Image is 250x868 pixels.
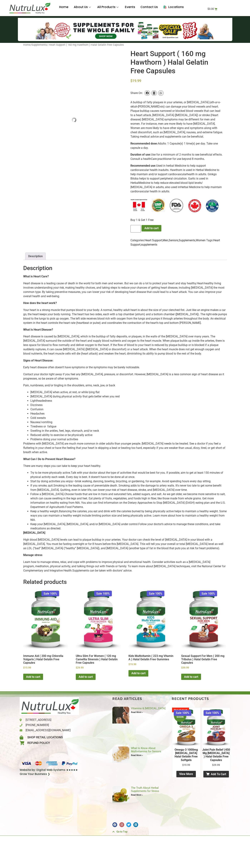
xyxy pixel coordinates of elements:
[26,735,63,740] span: Shop Retail Locations
[30,395,120,398] span: [MEDICAL_DATA] during physical activity that gets better when you rest
[128,588,173,650] img: Kids Multivitamin ( 223 mg Vitamin A ) Halal Gelatin Free Gummies
[130,181,203,189] span: Medicine to help reduce elevated blood lipid levels/ [MEDICAL_DATA] in adults, also used in
[151,157,204,161] span: Care practitioner for use beyond 8 months
[30,399,52,402] span: Lightheadedness
[76,588,121,650] img: Ultra Slim For Women ( 120 mg Camellia Sinensis ) Halal Gelatin Free Capsules
[130,164,156,167] b: Recommended use:
[23,538,223,550] span: High blood [MEDICAL_DATA] levels can lead to plaque buildup in your arteries. Your doctor can che...
[76,588,121,670] a: Sale 100% Ultra Slim For Women ( 120 mg Camellia Sinensis ) Halal Gelatin Free Capsules $29.99
[112,830,168,834] a: Go to Top
[130,49,223,75] h1: Heart Support ( 160 mg Hawthorn ) Halal Gelatin Free Capsules
[76,666,77,669] span: $
[30,480,211,483] span: Start by doing activities you enjoy—brisk walking, dancing, bowling, bicycling, or gardening, for...
[25,718,51,722] span: [STREET_ADDRESS]
[25,728,71,732] span: [EMAIL_ADDRESS][DOMAIN_NAME]
[23,328,53,331] b: What Is Heart Disease?
[23,275,49,278] b: What is Heart Care?
[130,142,158,145] b: Recommended dose:
[128,663,130,666] span: $
[181,666,189,669] bdi: 39.99
[145,239,162,242] a: Heart Support
[20,768,79,776] a: Website by: Digital Web Systems ★★★★★ Grow Your Business ❯
[130,142,218,149] span: Adults: 1 Capsule(s) 1 time(s) per day. Take one capsule a day.
[182,764,190,766] bdi: 19.99
[202,747,230,763] h2: Joint Pain Relief (450 mg [MEDICAL_DATA] ) Halal Gelatin Free Capsules
[30,420,52,424] span: Nausea/vomiting
[30,412,44,415] span: Headaches
[128,670,148,677] a: Add to cart: “Kids Multivitamin ( 223 mg Vitamin A ) Halal Gelatin Free Gummies”
[130,101,223,138] span: A buildup of fatty plaques in your arteries, or [MEDICAL_DATA] (ath-ur-o-skluh-[PERSON_NAME]-sis)...
[58,510,59,513] b: .
[23,588,68,650] img: Immune Aid ( 200 mg Chlorella Vulgaris ) Halal Gelatin Free Capsules
[179,239,195,242] a: Supplements
[30,403,43,407] span: Dizziness
[130,153,151,156] b: Duration of use:
[128,663,136,666] bdi: 19.99
[23,384,115,387] span: Pain, numbness, and/or tingling in the shoulders, arms, neck, jaw, or back
[30,510,227,522] span: Balancing the calories, you eat and drink with the calories burned by being physically active hel...
[20,741,79,745] a: Refund Policy
[23,282,197,285] span: Heart disease is a leading cause of death in the world for both men and women. But we can do a lo...
[172,747,201,763] h2: Omega-3 1000mg [MEDICAL_DATA] Halal Gelatin Free Softgels
[131,711,143,714] a: Read more about Vitamins & Diabetes
[23,531,45,534] b: [MEDICAL_DATA]
[23,366,140,369] span: Early heart disease often doesn’t have symptoms or the symptoms may be barely noticeable.
[131,707,165,710] a: Vitamins & [MEDICAL_DATA]
[23,464,101,468] span: There are many steps you can take to keep your heart healthy.
[116,830,127,834] span: Go to Top
[30,509,227,522] li: Keep a healthy weight
[76,653,121,666] h2: Ultra Slim For Women ( 120 mg Camellia Sinensis ) Halal Gelatin Free Capsules
[172,708,189,712] span: Out of stock
[163,239,168,242] a: Men
[23,588,68,670] a: Sale 100% Immune Aid ( 200 mg Chlorella Vulgaris ) Halal Gelatin Free Capsules $15.99
[181,588,226,670] a: Sale 100% Sexual Support For Men ( 200 mg Tribulus ) Halal Gelatin Free Capsules $39.99
[76,674,96,680] a: Add to cart: “Ultra Slim For Women ( 120 mg Camellia Sinensis ) Halal Gelatin Free Capsules”
[20,728,79,732] a: [EMAIL_ADDRESS][DOMAIN_NAME]
[23,43,227,47] nav: Breadcrumb
[130,86,143,100] span: Share On:
[172,708,201,747] img: Omega-3 1000mg Fish Oil Halal Gelatin Free Softgels
[142,225,161,231] button: Add to cart
[23,442,225,454] span: Problems with [MEDICAL_DATA] are much more common in older adults than younger people. [MEDICAL_D...
[23,43,30,46] a: Home
[207,7,214,11] bdi: 0.00
[182,764,184,766] span: $
[23,674,43,680] a: Add to cart: “Immune Aid ( 200 mg Chlorella Vulgaris ) Halal Gelatin Free Capsules”
[30,416,46,420] span: Cold sweats
[23,335,225,355] span: Heart disease is caused by [MEDICAL_DATA], which is the buildup of fatty deposits, or plaques, in...
[23,578,227,585] h2: Related products
[23,373,224,380] span: Contact your doctor right away if you feel any [MEDICAL_DATA], pressure, or discomfort. However, ...
[23,282,224,298] span: Heart-healthy living involves understanding your risk, making healthy choices, and taking steps t...
[130,79,132,83] span: $
[202,708,230,747] img: Joint Pain Relief (450 mg Glucosamine Sulfate ) Halal Gelatin Free Capsules
[203,6,222,13] a: $0.00
[172,708,201,767] a: Sale 100% COMING SOONOut of stockOmega-3 1000mg Fish Oil Halal Gelatin Free SoftgelsOmega-3 1000m...
[176,771,196,777] a: Read more about “Omega-3 1000mg Fish Oil Halal Gelatin Free Softgels”
[30,433,92,437] span: Reduced ability to exercise or be physically active
[207,7,209,11] span: $
[26,741,50,745] span: Refund Policy
[130,225,141,233] input: Product quantity
[30,390,100,394] span: [MEDICAL_DATA] when active, at rest, or while lying flat
[196,239,206,242] a: Women
[30,471,227,479] li: Try to be more physically active.
[130,164,206,172] span: Used in herbal Medicine to help support cardiovascular health in
[181,674,201,680] a: Add to cart: “Sexual Support For Men ( 200 mg Tribulus ) Halal Gelatin Free Capsules”
[202,708,230,767] a: Sale 100% Joint Pain Relief (450 mg [MEDICAL_DATA] ) Halal Gelatin Free Capsules $29.99
[30,483,227,492] li: If you smoke, quit.
[72,569,132,572] span: Supplements can be taken with doctors’ advice.
[23,265,227,271] h2: Description
[212,764,220,766] bdi: 29.99
[30,429,99,432] span: Swelling in the ankles, feet, legs, stomach, and/or neck
[204,157,205,161] b: .
[23,457,75,461] b: What Can I Do to Prevent Heart Disease?
[181,666,183,669] span: $
[131,794,143,796] a: Read more about The Truth About Herbal Supplements for Stress
[30,408,43,411] span: Confusion
[212,764,214,766] span: $
[174,709,186,722] span: COMING SOON
[169,239,178,242] a: Seniors
[30,492,226,509] span: Choose foods that are low in trans and saturated fats, added sugars, and salt. As we get older, w...
[23,308,227,325] span: Your heart is a strong muscle that pumps blood to your body. A normal, healthy adult heart is abo...
[203,771,229,777] a: Add to cart: “Joint Pain Relief (450 mg Glucosamine Sulfate ) Halal Gelatin Free Capsules”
